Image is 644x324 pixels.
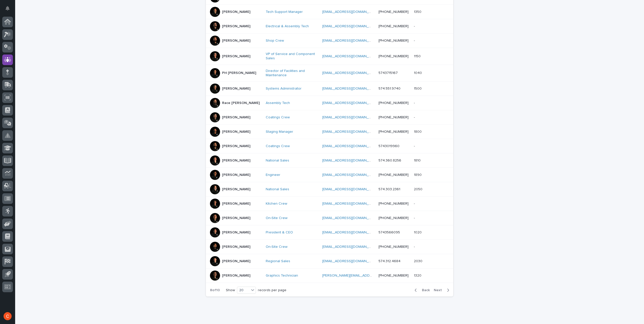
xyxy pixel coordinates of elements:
p: 1150 [414,53,422,59]
p: 1020 [414,229,423,235]
a: [EMAIL_ADDRESS][DOMAIN_NAME] [322,101,379,105]
a: [EMAIL_ADDRESS][DOMAIN_NAME] [322,39,379,42]
tr: [PERSON_NAME]Engineer [EMAIL_ADDRESS][DOMAIN_NAME] [PHONE_NUMBER]18901890 [206,168,453,182]
a: Regional Sales [266,259,290,263]
a: [EMAIL_ADDRESS][DOMAIN_NAME] [322,187,379,191]
span: Back [419,288,430,292]
p: [PERSON_NAME] [222,245,250,249]
a: [PHONE_NUMBER] [379,39,409,42]
tr: [PERSON_NAME]Graphics Technician [PERSON_NAME][EMAIL_ADDRESS][DOMAIN_NAME] [PHONE_NUMBER]13201320 [206,268,453,283]
div: Notifications [6,6,13,14]
a: Coatings Crew [266,144,290,148]
a: Assembly Tech [266,101,290,105]
a: 574.303.2361 [379,187,400,191]
a: National Sales [266,187,289,192]
a: [EMAIL_ADDRESS][DOMAIN_NAME] [322,87,379,90]
a: 574.551.9740 [379,87,400,90]
p: 1350 [414,9,422,14]
p: Race [PERSON_NAME] [222,101,260,105]
div: 20 [237,288,249,293]
a: President & CEO [266,230,293,235]
a: [EMAIL_ADDRESS][DOMAIN_NAME] [322,10,379,14]
a: VP of Service and Component Sales [266,52,316,61]
a: [EMAIL_ADDRESS][DOMAIN_NAME] [322,130,379,133]
a: National Sales [266,158,289,163]
button: users-avatar [2,311,13,321]
a: Systems Administrator [266,87,302,91]
a: Engineer [266,173,280,177]
a: On-Site Crew [266,216,287,220]
p: - [414,215,416,220]
a: On-Site Crew [266,245,287,249]
button: Back [411,288,432,292]
p: - [414,143,416,148]
tr: [PERSON_NAME]National Sales [EMAIL_ADDRESS][DOMAIN_NAME] 574.360.825618101810 [206,153,453,168]
button: Next [432,288,453,292]
p: [PERSON_NAME] [222,274,250,278]
p: - [414,23,416,29]
a: Coatings Crew [266,115,290,120]
p: [PERSON_NAME] [222,173,250,177]
a: [PHONE_NUMBER] [379,24,409,28]
p: 1320 [414,273,422,278]
a: [PHONE_NUMBER] [379,245,409,249]
p: 1810 [414,157,422,163]
p: 8 of 10 [206,284,224,296]
a: [EMAIL_ADDRESS][DOMAIN_NAME] [322,216,379,220]
p: [PERSON_NAME] [222,230,250,235]
a: Shop Crew [266,39,284,43]
a: [PHONE_NUMBER] [379,173,409,177]
p: - [414,100,416,105]
a: [EMAIL_ADDRESS][DOMAIN_NAME] [322,144,379,148]
p: - [414,38,416,43]
p: - [414,114,416,120]
a: Electrical & Assembly Tech [266,24,309,29]
tr: [PERSON_NAME]Systems Administrator [EMAIL_ADDRESS][DOMAIN_NAME] 574.551.974015001500 [206,82,453,96]
a: Graphics Technician [266,274,298,278]
a: [PHONE_NUMBER] [379,202,409,205]
tr: [PERSON_NAME]Coatings Crew [EMAIL_ADDRESS][DOMAIN_NAME] [PHONE_NUMBER]-- [206,110,453,125]
a: [EMAIL_ADDRESS][DOMAIN_NAME] [322,24,379,28]
p: 2030 [414,258,423,263]
p: [PERSON_NAME] [222,115,250,120]
p: [PERSON_NAME] [222,10,250,14]
p: [PERSON_NAME] [222,202,250,206]
p: 1890 [414,172,423,177]
p: records per page [258,288,286,292]
a: [EMAIL_ADDRESS][DOMAIN_NAME] [322,231,379,234]
a: [EMAIL_ADDRESS][DOMAIN_NAME] [322,55,379,58]
a: Staging Manager [266,130,293,134]
p: 1800 [414,129,423,134]
a: [PHONE_NUMBER] [379,116,409,119]
a: [EMAIL_ADDRESS][DOMAIN_NAME] [322,173,379,177]
tr: [PERSON_NAME]On-Site Crew [EMAIL_ADDRESS][DOMAIN_NAME] [PHONE_NUMBER]-- [206,240,453,254]
p: [PERSON_NAME] [222,187,250,192]
a: Tech Support Manager [266,10,303,14]
a: 574.360.8256 [379,159,401,162]
a: 574.312.4684 [379,259,400,263]
p: [PERSON_NAME] [222,54,250,59]
tr: [PERSON_NAME]Electrical & Assembly Tech [EMAIL_ADDRESS][DOMAIN_NAME] [PHONE_NUMBER]-- [206,19,453,34]
span: Next [434,288,445,292]
p: [PERSON_NAME] [222,259,250,263]
a: [PHONE_NUMBER] [379,55,409,58]
a: [PHONE_NUMBER] [379,130,409,133]
a: [EMAIL_ADDRESS][DOMAIN_NAME] [322,71,379,75]
p: [PERSON_NAME] [222,158,250,163]
tr: [PERSON_NAME]Regional Sales [EMAIL_ADDRESS][DOMAIN_NAME] 574.312.468420302030 [206,254,453,268]
a: [EMAIL_ADDRESS][DOMAIN_NAME] [322,202,379,205]
tr: [PERSON_NAME]VP of Service and Component Sales [EMAIL_ADDRESS][DOMAIN_NAME] [PHONE_NUMBER]11501150 [206,48,453,65]
tr: [PERSON_NAME]Shop Crew [EMAIL_ADDRESS][DOMAIN_NAME] [PHONE_NUMBER]-- [206,34,453,48]
p: [PERSON_NAME] [222,87,250,91]
p: 1040 [414,70,423,75]
a: [PHONE_NUMBER] [379,10,409,14]
p: - [414,244,416,249]
tr: [PERSON_NAME]Coatings Crew [EMAIL_ADDRESS][DOMAIN_NAME] 5743019960-- [206,139,453,153]
a: [PERSON_NAME][EMAIL_ADDRESS][DOMAIN_NAME] [322,274,407,277]
tr: [PERSON_NAME]President & CEO [EMAIL_ADDRESS][DOMAIN_NAME] 574356609510201020 [206,225,453,240]
tr: [PERSON_NAME]On-Site Crew [EMAIL_ADDRESS][DOMAIN_NAME] [PHONE_NUMBER]-- [206,211,453,225]
a: [PHONE_NUMBER] [379,101,409,105]
p: [PERSON_NAME] [222,144,250,148]
a: [PHONE_NUMBER] [379,274,409,277]
a: [PHONE_NUMBER] [379,216,409,220]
